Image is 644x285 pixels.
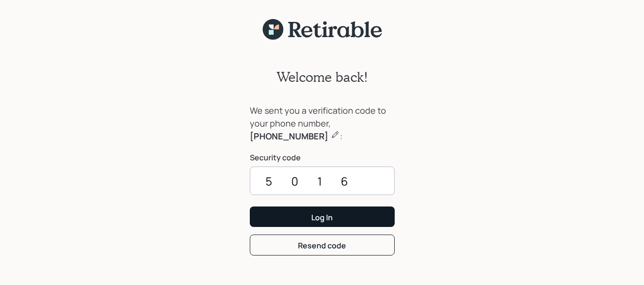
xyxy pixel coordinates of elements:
[276,69,368,85] h2: Welcome back!
[250,235,395,255] button: Resend code
[298,240,346,251] div: Resend code
[250,104,395,143] div: We sent you a verification code to your phone number, :
[250,167,395,195] input: ••••
[311,212,333,223] div: Log In
[250,206,395,227] button: Log In
[250,130,328,142] b: [PHONE_NUMBER]
[250,152,395,163] label: Security code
